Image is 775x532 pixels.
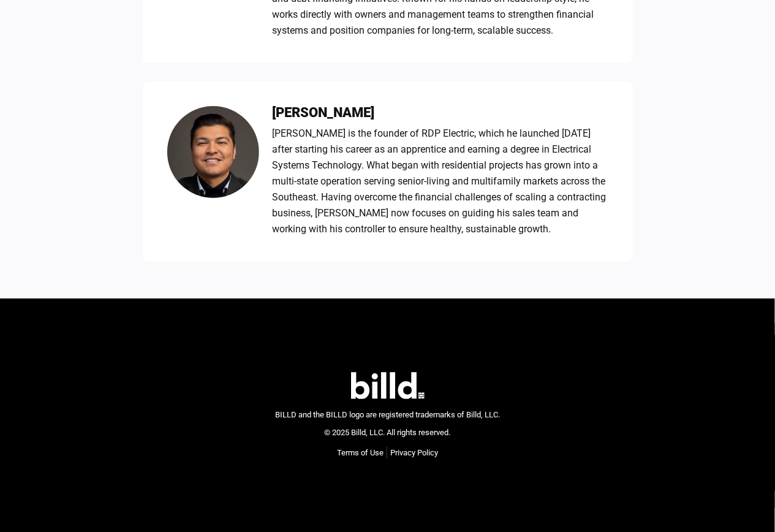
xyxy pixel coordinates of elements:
[275,410,500,437] span: BILLD and the BILLD logo are registered trademarks of Billd, LLC. © 2025 Billd, LLC. All rights r...
[390,447,438,459] a: Privacy Policy
[337,447,384,459] a: Terms of Use
[273,106,608,120] h3: [PERSON_NAME]
[273,126,608,237] div: [PERSON_NAME] is the founder of RDP Electric, which he launched [DATE] after starting his career ...
[337,447,438,459] nav: Menu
